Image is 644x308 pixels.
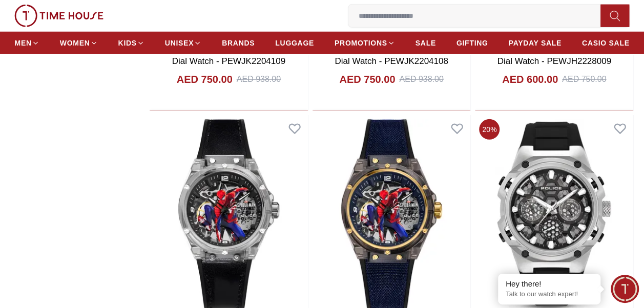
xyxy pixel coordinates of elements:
[506,290,593,299] p: Talk to our watch expert!
[456,38,488,48] span: GIFTING
[165,34,201,52] a: UNISEX
[275,38,314,48] span: LUGGAGE
[60,34,98,52] a: WOMEN
[275,34,314,52] a: LUGGAGE
[562,73,606,85] div: AED 750.00
[177,72,233,86] h4: AED 750.00
[118,38,137,48] span: KIDS
[222,34,255,52] a: BRANDS
[118,34,144,52] a: KIDS
[582,34,630,52] a: CASIO SALE
[456,34,488,52] a: GIFTING
[335,34,395,52] a: PROMOTIONS
[582,38,630,48] span: CASIO SALE
[508,38,561,48] span: PAYDAY SALE
[335,38,387,48] span: PROMOTIONS
[611,275,639,303] div: Chat Widget
[222,38,255,48] span: BRANDS
[15,34,39,52] a: MEN
[479,119,500,140] span: 20 %
[506,279,593,289] div: Hey there!
[508,34,561,52] a: PAYDAY SALE
[15,38,32,48] span: MEN
[416,34,436,52] a: SALE
[60,38,90,48] span: WOMEN
[14,5,103,27] img: ...
[339,72,395,86] h4: AED 750.00
[416,38,436,48] span: SALE
[237,73,281,85] div: AED 938.00
[502,72,558,86] h4: AED 600.00
[165,38,194,48] span: UNISEX
[399,73,443,85] div: AED 938.00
